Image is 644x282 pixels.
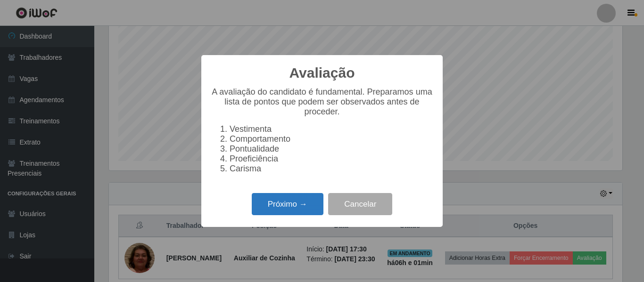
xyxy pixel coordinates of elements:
[230,164,433,174] li: Carisma
[252,193,323,215] button: Próximo →
[328,193,392,215] button: Cancelar
[289,64,355,81] h2: Avaliação
[230,144,433,154] li: Pontualidade
[230,124,433,134] li: Vestimenta
[230,154,433,164] li: Proeficiência
[211,87,433,117] p: A avaliação do candidato é fundamental. Preparamos uma lista de pontos que podem ser observados a...
[230,134,433,144] li: Comportamento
